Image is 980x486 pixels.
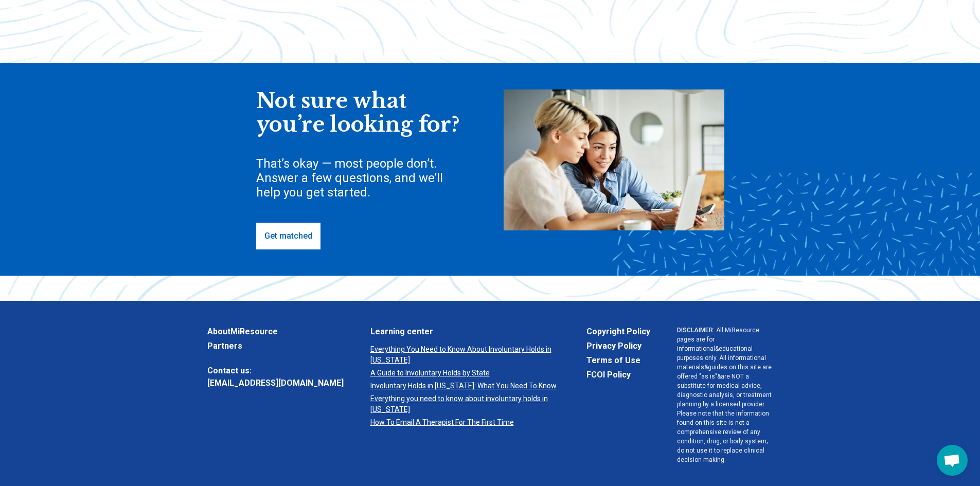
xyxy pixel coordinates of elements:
[586,354,650,367] a: Terms of Use
[937,445,968,476] a: Open chat
[207,340,344,352] a: Partners
[677,326,773,464] p: : All MiResource pages are for informational & educational purposes only. All informational mater...
[207,326,344,338] a: AboutMiResource
[586,369,650,381] a: FCOI Policy
[370,368,560,379] a: A Guide to Involuntary Holds by State
[586,340,650,352] a: Privacy Policy
[256,223,320,249] a: Get matched
[586,326,650,338] a: Copyright Policy
[256,89,462,136] div: Not sure what you’re looking for?
[677,327,713,334] span: DISCLAIMER
[370,381,560,391] a: Involuntary Holds in [US_STATE]: What You Need To Know
[370,417,560,428] a: How To Email A Therapist For The First Time
[207,365,344,377] span: Contact us:
[370,344,560,366] a: Everything You Need to Know About Involuntary Holds in [US_STATE]
[207,377,344,389] a: [EMAIL_ADDRESS][DOMAIN_NAME]
[256,156,462,200] div: That’s okay — most people don’t. Answer a few questions, and we’ll help you get started.
[370,393,560,415] a: Everything you need to know about involuntary holds in [US_STATE]
[370,326,560,338] a: Learning center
